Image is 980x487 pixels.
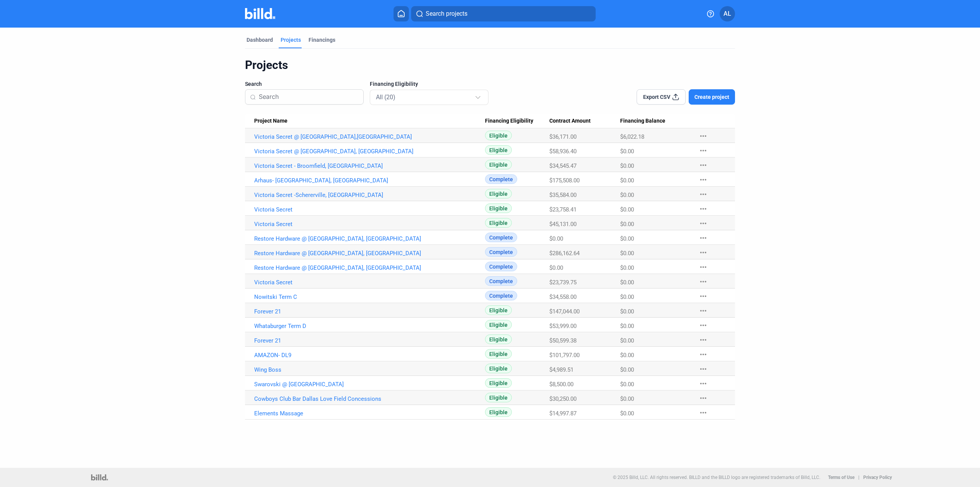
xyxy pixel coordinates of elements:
span: Eligible [485,189,512,198]
span: Contract Amount [549,118,591,125]
span: $0.00 [620,192,634,198]
span: $0.00 [620,352,634,359]
a: Arhaus- [GEOGRAPHIC_DATA], [GEOGRAPHIC_DATA] [254,177,485,184]
span: $50,599.38 [549,337,577,344]
mat-icon: more_horiz [699,233,708,243]
span: $0.00 [620,221,634,228]
span: $0.00 [549,264,563,271]
div: Projects [245,58,735,72]
span: Search projects [426,9,467,18]
span: Eligible [485,364,512,373]
span: $0.00 [620,250,634,257]
a: Victoria Secret - Broomfield, [GEOGRAPHIC_DATA] [254,162,485,169]
div: Dashboard [247,36,273,44]
a: Victoria Secret -Schererville, [GEOGRAPHIC_DATA] [254,192,485,198]
img: Billd Company Logo [245,8,275,19]
span: Financing Eligibility [485,118,533,125]
span: $23,739.75 [549,279,577,286]
span: $0.00 [620,337,634,344]
span: $4,989.51 [549,366,573,373]
a: Whataburger Term D [254,323,485,330]
span: $286,162.64 [549,250,580,257]
b: Privacy Policy [863,475,892,480]
button: Search projects [411,6,596,21]
a: Elements Massage [254,410,485,417]
span: $53,999.00 [549,323,577,330]
span: $101,797.00 [549,352,580,359]
a: AMAZON- DL9 [254,352,485,359]
span: Eligible [485,320,512,330]
mat-icon: more_horiz [699,321,708,330]
span: Complete [485,291,517,300]
a: Restore Hardware @ [GEOGRAPHIC_DATA], [GEOGRAPHIC_DATA] [254,264,485,271]
span: $14,997.87 [549,410,577,417]
span: $0.00 [620,206,634,213]
a: Forever 21 [254,337,485,344]
span: $0.00 [620,410,634,417]
span: $8,500.00 [549,381,573,388]
span: Eligible [485,203,512,213]
span: Eligible [485,393,512,402]
a: Victoria Secret [254,221,485,228]
a: Forever 21 [254,308,485,315]
mat-icon: more_horiz [699,277,708,286]
mat-icon: more_horiz [699,350,708,359]
mat-icon: more_horiz [699,219,708,228]
span: $23,758.41 [549,206,577,213]
span: $34,545.47 [549,162,577,169]
a: Swarovski @ [GEOGRAPHIC_DATA] [254,381,485,388]
a: Restore Hardware @ [GEOGRAPHIC_DATA], [GEOGRAPHIC_DATA] [254,250,485,257]
b: Terms of Use [828,475,854,480]
span: $36,171.00 [549,133,577,140]
span: $0.00 [620,308,634,315]
span: $0.00 [620,294,634,300]
mat-icon: more_horiz [699,335,708,344]
span: Eligible [485,218,512,228]
span: $0.00 [620,366,634,373]
span: Eligible [485,335,512,344]
span: Eligible [485,378,512,388]
mat-icon: more_horiz [699,394,708,403]
p: | [858,475,859,480]
mat-icon: more_horiz [699,146,708,155]
span: Financing Balance [620,118,665,125]
mat-select-trigger: All (20) [376,93,395,101]
mat-icon: more_horiz [699,131,708,141]
span: $35,584.00 [549,192,577,198]
div: Financing Eligibility [485,118,550,125]
button: Export CSV [637,89,686,105]
a: Victoria Secret @ [GEOGRAPHIC_DATA],[GEOGRAPHIC_DATA] [254,133,485,140]
a: Nowitski Term C [254,294,485,300]
span: $58,936.40 [549,148,577,155]
span: Complete [485,262,517,271]
span: $0.00 [549,235,563,242]
mat-icon: more_horiz [699,364,708,374]
mat-icon: more_horiz [699,190,708,199]
span: $45,131.00 [549,221,577,228]
span: $30,250.00 [549,395,577,402]
mat-icon: more_horiz [699,292,708,301]
span: Create project [694,93,729,101]
div: Financings [309,36,335,44]
div: Financing Balance [620,118,691,125]
span: $0.00 [620,381,634,388]
span: Eligible [485,305,512,315]
span: $34,558.00 [549,294,577,300]
mat-icon: more_horiz [699,262,708,272]
span: $0.00 [620,235,634,242]
span: Complete [485,276,517,286]
span: AL [724,9,731,18]
span: Eligible [485,349,512,359]
span: Financing Eligibility [370,80,418,88]
mat-icon: more_horiz [699,248,708,257]
a: Cowboys Club Bar Dallas Love Field Concessions [254,395,485,402]
a: Victoria Secret [254,206,485,213]
span: $175,508.00 [549,177,580,184]
a: Victoria Secret @ [GEOGRAPHIC_DATA], [GEOGRAPHIC_DATA] [254,148,485,155]
span: $0.00 [620,323,634,330]
a: Wing Boss [254,366,485,373]
span: $6,022.18 [620,133,644,140]
span: $0.00 [620,162,634,169]
mat-icon: more_horiz [699,175,708,184]
mat-icon: more_horiz [699,161,708,170]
